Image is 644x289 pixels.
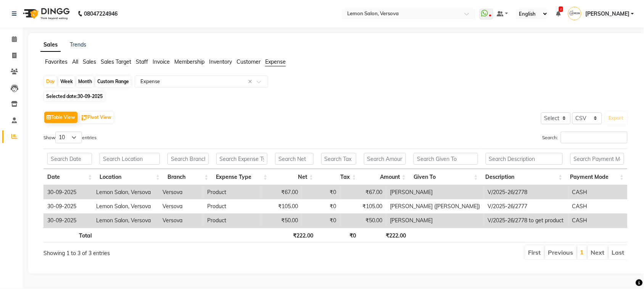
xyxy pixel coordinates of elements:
[570,153,624,165] input: Search Payment Mode
[43,199,92,214] td: 30-09-2025
[260,199,302,214] td: ₹105.00
[340,185,386,199] td: ₹67.00
[317,228,360,242] th: ₹0
[360,228,410,242] th: ₹222.00
[203,199,260,214] td: Product
[43,169,96,185] th: Date: activate to sort column ascending
[340,199,386,214] td: ₹105.00
[580,248,584,256] a: 1
[43,245,280,257] div: Showing 1 to 3 of 3 entries
[100,153,160,165] input: Search Location
[271,228,317,242] th: ₹222.00
[248,78,254,86] span: Clear all
[568,214,628,228] td: CASH
[568,199,628,214] td: CASH
[568,7,581,20] img: Radhika Solanki
[410,169,482,185] th: Given To: activate to sort column ascending
[364,153,406,165] input: Search Amount
[209,58,232,65] span: Inventory
[70,41,86,48] a: Trends
[77,93,103,99] span: 30-09-2025
[484,185,568,199] td: V/2025-26/2778
[167,153,208,165] input: Search Branch
[414,153,478,165] input: Search Given To
[136,58,148,65] span: Staff
[484,199,568,214] td: V/2025-26/2777
[159,214,203,228] td: Versova
[153,58,170,65] span: Invoice
[95,76,131,87] div: Custom Range
[482,169,567,185] th: Description: activate to sort column ascending
[237,58,261,65] span: Customer
[159,199,203,214] td: Versova
[92,214,159,228] td: Lemon Salon, Versova
[72,58,78,65] span: All
[260,185,302,199] td: ₹67.00
[84,3,118,24] b: 08047224946
[164,169,212,185] th: Branch: activate to sort column ascending
[302,199,340,214] td: ₹0
[484,214,568,228] td: V/2025-26/2778 to get product
[80,112,113,123] button: Pivot View
[44,76,57,87] div: Day
[486,153,563,165] input: Search Description
[45,58,68,65] span: Favorites
[360,169,410,185] th: Amount: activate to sort column ascending
[302,214,340,228] td: ₹0
[213,169,272,185] th: Expense Type: activate to sort column ascending
[386,185,484,199] td: [PERSON_NAME]
[83,58,96,65] span: Sales
[43,214,92,228] td: 30-09-2025
[43,132,97,143] label: Show entries
[606,112,627,125] button: Export
[340,214,386,228] td: ₹50.00
[101,58,131,65] span: Sales Target
[159,185,203,199] td: Versova
[92,185,159,199] td: Lemon Salon, Versova
[44,112,77,123] button: Table View
[567,169,628,185] th: Payment Mode: activate to sort column ascending
[585,10,630,18] span: [PERSON_NAME]
[174,58,204,65] span: Membership
[82,115,87,121] img: pivot.png
[568,185,628,199] td: CASH
[40,38,61,52] a: Sales
[55,132,82,143] select: Showentries
[559,6,563,12] span: 2
[96,169,164,185] th: Location: activate to sort column ascending
[203,214,260,228] td: Product
[556,10,560,17] a: 2
[19,3,72,24] img: logo
[260,214,302,228] td: ₹50.00
[321,153,356,165] input: Search Tax
[317,169,360,185] th: Tax: activate to sort column ascending
[43,228,96,242] th: Total
[265,58,286,65] span: Expense
[216,153,268,165] input: Search Expense Type
[47,153,92,165] input: Search Date
[386,199,484,214] td: [PERSON_NAME] ([PERSON_NAME])
[271,169,317,185] th: Net: activate to sort column ascending
[43,185,92,199] td: 30-09-2025
[58,76,75,87] div: Week
[302,185,340,199] td: ₹0
[44,92,105,101] span: Selected date:
[92,199,159,214] td: Lemon Salon, Versova
[386,214,484,228] td: [PERSON_NAME]
[275,153,313,165] input: Search Net
[561,132,628,143] input: Search:
[203,185,260,199] td: Product
[543,132,628,143] label: Search:
[76,76,94,87] div: Month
